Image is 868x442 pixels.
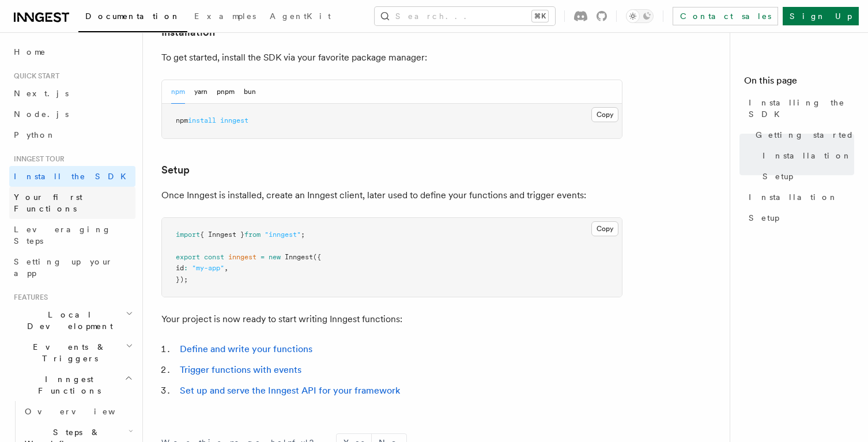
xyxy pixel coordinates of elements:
span: Inngest tour [9,154,65,164]
a: Python [9,124,135,145]
span: Events & Triggers [9,341,126,364]
span: Getting started [756,129,854,141]
button: Copy [591,107,618,122]
span: Node.js [14,109,69,119]
span: from [244,231,261,239]
a: Setup [161,162,190,178]
a: Set up and serve the Inngest API for your framework [180,385,400,396]
span: ; [301,231,305,239]
button: Local Development [9,304,135,337]
a: Define and write your functions [180,343,312,354]
button: Inngest Functions [9,369,135,401]
span: "inngest" [265,231,301,239]
a: Examples [187,3,263,31]
a: Leveraging Steps [9,219,135,251]
span: : [184,264,188,272]
span: export [176,253,200,261]
span: Next.js [14,89,69,98]
p: Your project is now ready to start writing Inngest functions: [161,311,622,327]
p: To get started, install the SDK via your favorite package manager: [161,50,622,66]
span: install [188,116,216,124]
span: Setting up your app [14,257,113,278]
span: Examples [194,12,256,21]
span: Overview [25,407,144,416]
span: Your first Functions [14,192,82,213]
span: "my-app" [192,264,224,272]
span: Inngest [285,253,313,261]
span: npm [176,116,188,124]
span: { Inngest } [200,231,244,239]
a: Getting started [751,124,854,145]
span: inngest [220,116,248,124]
a: Next.js [9,83,135,104]
span: Installation [763,150,852,161]
button: Toggle dark mode [626,9,654,23]
h4: On this page [744,74,854,92]
span: const [204,253,224,261]
button: npm [171,80,185,104]
span: , [224,264,228,272]
button: Search...⌘K [375,7,555,25]
a: Installing the SDK [744,92,854,124]
a: Setting up your app [9,251,135,284]
kbd: ⌘K [532,10,548,22]
a: Sign Up [783,7,859,25]
a: AgentKit [263,3,338,31]
span: Inngest Functions [9,373,124,396]
span: Home [14,46,46,58]
span: ({ [313,253,321,261]
span: Python [14,130,56,139]
span: id [176,264,184,272]
span: = [261,253,265,261]
a: Node.js [9,104,135,124]
button: Events & Triggers [9,337,135,369]
a: Home [9,41,135,62]
span: Install the SDK [14,172,133,181]
span: }); [176,275,188,284]
a: Installation [758,145,854,166]
a: Setup [744,207,854,228]
span: new [269,253,281,261]
span: Leveraging Steps [14,225,111,245]
span: AgentKit [270,12,331,21]
a: Your first Functions [9,187,135,219]
button: bun [244,80,256,104]
button: yarn [194,80,207,104]
button: pnpm [217,80,235,104]
span: Features [9,293,48,302]
span: Installation [749,191,838,203]
a: Setup [758,166,854,187]
a: Documentation [78,3,187,32]
span: Setup [763,171,793,182]
span: Documentation [85,12,180,21]
a: Trigger functions with events [180,364,301,375]
a: Installation [744,187,854,207]
span: import [176,231,200,239]
span: Quick start [9,71,59,81]
a: Overview [20,401,135,422]
span: Setup [749,212,779,224]
p: Once Inngest is installed, create an Inngest client, later used to define your functions and trig... [161,187,622,203]
span: Installing the SDK [749,97,854,120]
a: Install the SDK [9,166,135,187]
span: Local Development [9,309,126,332]
a: Contact sales [673,7,778,25]
button: Copy [591,221,618,236]
span: inngest [228,253,256,261]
